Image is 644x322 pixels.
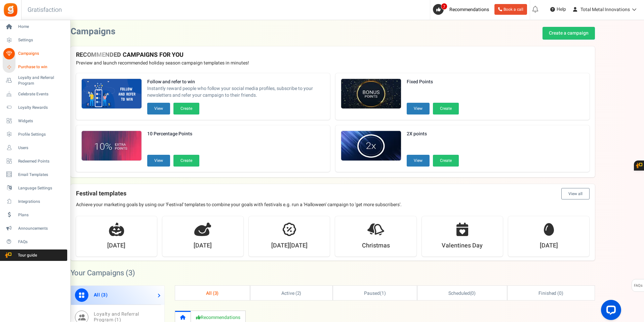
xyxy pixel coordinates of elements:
[407,103,430,114] button: View
[449,6,489,13] span: Recommendations
[94,291,108,298] span: All ( )
[76,201,590,208] p: Achieve your marketing goals by using our 'Festival' templates to combine your goals with festiva...
[540,241,558,250] strong: [DATE]
[364,290,380,297] span: Paused
[3,169,67,180] a: Email Templates
[18,226,65,231] span: Announcements
[71,27,115,37] h2: Campaigns
[18,212,65,218] span: Plans
[3,35,67,46] a: Settings
[364,290,386,297] span: ( )
[559,290,562,297] span: 0
[433,103,459,114] button: Create
[18,185,65,191] span: Language Settings
[297,290,300,297] span: 2
[18,37,65,43] span: Settings
[448,290,470,297] span: Scheduled
[442,241,483,250] strong: Valentines Day
[407,79,459,85] strong: Fixed Points
[18,75,67,86] span: Loyalty and Referral Program
[281,290,301,297] span: Active ( )
[538,290,563,297] span: Finished ( )
[3,155,67,167] a: Redeemed Points
[3,196,67,207] a: Integrations
[18,132,65,137] span: Profile Settings
[18,51,65,56] span: Campaigns
[76,52,590,58] h4: RECOMMENDED CAMPAIGNS FOR YOU
[194,241,212,250] strong: [DATE]
[82,79,142,109] img: Recommended Campaigns
[128,268,132,278] span: 3
[3,209,67,221] a: Plans
[634,279,643,292] span: FAQs
[18,172,65,178] span: Email Templates
[107,241,125,250] strong: [DATE]
[3,88,67,100] a: Celebrate Events
[20,3,69,17] h3: Gratisfaction
[271,241,308,250] strong: [DATE][DATE]
[3,61,67,73] a: Purchase to win
[3,21,67,33] a: Home
[561,188,590,199] button: View all
[76,60,590,66] p: Preview and launch recommended holiday season campaign templates in minutes!
[173,155,199,167] button: Create
[341,79,401,109] img: Recommended Campaigns
[448,290,476,297] span: ( )
[18,158,65,164] span: Redeemed Points
[18,105,65,110] span: Loyalty Rewards
[407,131,459,137] strong: 2X points
[71,270,135,276] h2: Your Campaigns ( )
[3,129,67,140] a: Profile Settings
[18,145,65,151] span: Users
[494,4,527,15] a: Book a call
[441,3,447,10] span: 7
[18,91,65,97] span: Celebrate Events
[3,182,67,194] a: Language Settings
[147,155,170,167] button: View
[82,131,142,161] img: Recommended Campaigns
[3,223,67,234] a: Announcements
[433,4,492,15] a: 7 Recommendations
[147,79,325,85] strong: Follow and refer to win
[555,6,566,13] span: Help
[471,290,474,297] span: 0
[362,241,390,250] strong: Christmas
[18,64,65,70] span: Purchase to win
[147,85,325,99] span: Instantly reward people who follow your social media profiles, subscribe to your newsletters and ...
[206,290,219,297] span: All ( )
[173,103,199,114] button: Create
[76,188,590,199] h4: Festival templates
[18,239,65,245] span: FAQs
[381,290,384,297] span: 1
[3,236,67,247] a: FAQs
[18,118,65,124] span: Widgets
[103,291,106,298] span: 3
[3,2,18,17] img: Gratisfaction
[147,131,199,137] strong: 10 Percentage Points
[18,24,65,30] span: Home
[3,252,50,258] span: Tour guide
[3,102,67,113] a: Loyalty Rewards
[433,155,459,167] button: Create
[341,131,401,161] img: Recommended Campaigns
[580,6,630,13] span: Total Metal Innovations
[548,4,569,15] a: Help
[214,290,217,297] span: 3
[18,199,65,204] span: Integrations
[542,27,595,40] a: Create a campaign
[147,103,170,114] button: View
[407,155,430,167] button: View
[3,75,67,86] a: Loyalty and Referral Program
[3,48,67,59] a: Campaigns
[3,142,67,153] a: Users
[3,115,67,127] a: Widgets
